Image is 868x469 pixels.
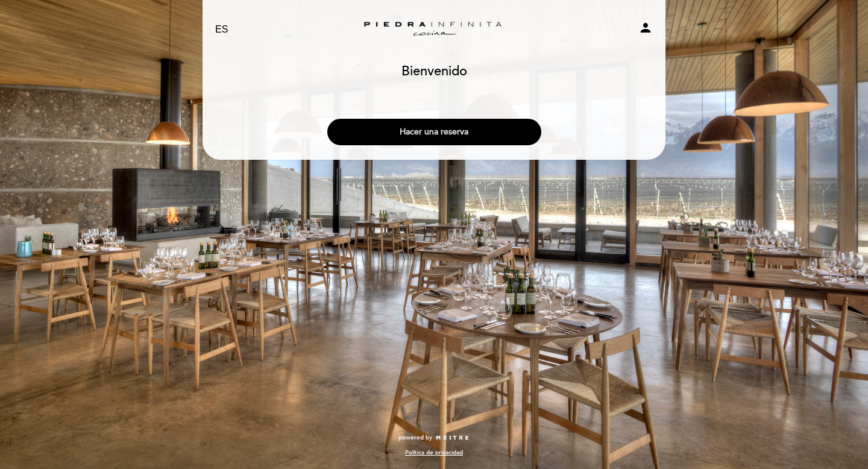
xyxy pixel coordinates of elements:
[401,65,467,79] h1: Bienvenido
[398,433,432,442] span: powered by
[398,433,470,442] a: powered by
[638,20,653,35] i: person
[405,449,463,457] a: Política de privacidad
[638,20,653,39] button: person
[359,13,509,46] a: Zuccardi [PERSON_NAME][GEOGRAPHIC_DATA] - Restaurant [GEOGRAPHIC_DATA]
[327,119,541,145] button: Hacer una reserva
[435,435,470,441] img: MEITRE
